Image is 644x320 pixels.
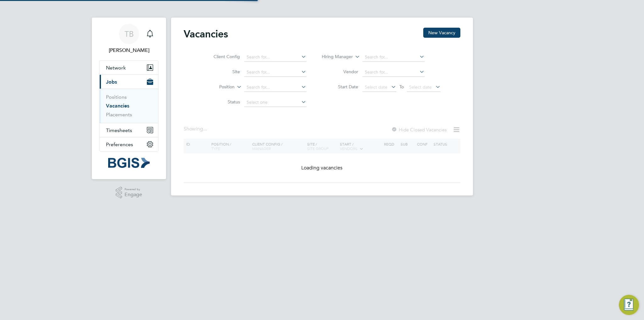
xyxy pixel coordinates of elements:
button: Network [100,61,158,74]
button: Preferences [100,137,158,151]
input: Select one [244,98,306,107]
label: Site [204,69,240,74]
h2: Vacancies [184,28,228,40]
a: Vacancies [106,103,129,109]
span: To [397,83,406,91]
label: Hiring Manager [317,54,353,60]
img: bgis-logo-retina.png [108,158,150,168]
button: Timesheets [100,123,158,137]
span: Timesheets [106,127,132,133]
label: Hide Closed Vacancies [391,127,447,133]
label: Client Config [204,54,240,59]
label: Start Date [322,84,358,90]
a: TB[PERSON_NAME] [99,24,158,54]
label: Status [204,99,240,105]
div: Jobs [100,89,158,123]
div: Showing [184,126,208,132]
span: Jobs [106,79,117,85]
span: ... [203,126,207,132]
input: Search for... [363,53,425,62]
a: Go to home page [99,158,158,168]
label: Vendor [322,69,358,74]
a: Positions [106,94,127,100]
span: Preferences [106,141,133,147]
span: Powered by [125,187,142,192]
nav: Main navigation [92,18,166,179]
span: Engage [125,192,142,197]
span: Select date [365,84,387,90]
a: Placements [106,112,132,118]
input: Search for... [244,53,306,62]
button: Jobs [100,75,158,89]
button: Engage Resource Center [619,295,639,315]
input: Search for... [363,68,425,77]
span: Network [106,65,126,71]
button: New Vacancy [423,28,460,38]
span: Toby Bavester [99,47,158,54]
input: Search for... [244,83,306,92]
span: TB [125,30,134,38]
a: Powered byEngage [116,187,142,199]
input: Search for... [244,68,306,77]
label: Position [198,84,235,90]
span: Select date [409,84,432,90]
